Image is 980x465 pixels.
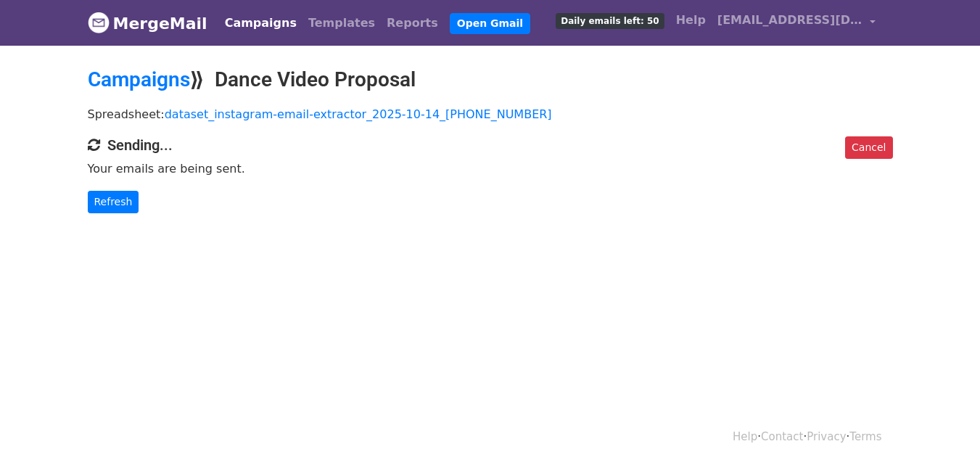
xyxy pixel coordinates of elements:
a: Contact [761,430,803,443]
a: MergeMail [88,8,207,38]
a: Terms [849,430,881,443]
a: Reports [381,9,444,38]
h2: ⟫ Dance Video Proposal [88,67,893,92]
h4: Sending... [88,136,893,154]
a: Cancel [845,136,892,159]
a: [EMAIL_ADDRESS][DOMAIN_NAME] [712,6,881,40]
p: Your emails are being sent. [88,161,893,176]
a: Help [670,6,712,35]
a: Campaigns [88,67,190,91]
a: Campaigns [219,9,302,38]
img: MergeMail logo [88,12,110,33]
a: Help [733,430,757,443]
a: Open Gmail [450,13,530,34]
a: dataset_instagram-email-extractor_2025-10-14_[PHONE_NUMBER] [165,107,552,121]
a: Refresh [88,191,139,213]
span: Daily emails left: 50 [556,13,664,29]
span: [EMAIL_ADDRESS][DOMAIN_NAME] [717,12,862,29]
p: Spreadsheet: [88,107,893,122]
a: Daily emails left: 50 [550,6,670,35]
iframe: Chat Widget [907,395,980,465]
a: Privacy [807,430,846,443]
a: Templates [302,9,381,38]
